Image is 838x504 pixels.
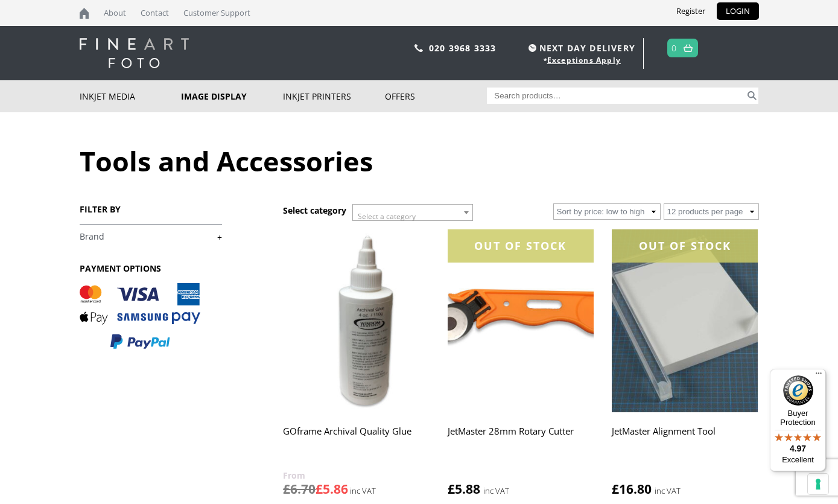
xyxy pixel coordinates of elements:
[316,480,348,497] bdi: 5.86
[745,88,759,104] button: Search
[283,229,429,498] a: GOframe Archival Quality Glue £6.70£5.86
[790,444,806,453] span: 4.97
[717,2,759,20] a: LOGIN
[612,480,619,497] span: £
[448,420,594,468] h2: JetMaster 28mm Rotary Cutter
[80,224,222,248] h4: Brand
[358,211,416,222] span: Select a category
[667,2,714,20] a: Register
[770,369,826,471] button: Trusted Shops TrustmarkBuyer Protection4.97Excellent
[181,80,283,112] a: Image Display
[80,231,222,243] a: +
[612,420,758,468] h2: JetMaster Alignment Tool
[283,480,290,497] span: £
[448,480,480,497] bdi: 5.88
[655,484,681,498] strong: inc VAT
[612,229,758,412] img: JetMaster Alignment Tool
[80,142,759,179] h1: Tools and Accessories
[283,480,316,497] bdi: 6.70
[283,205,346,216] h3: Select category
[448,229,594,412] img: JetMaster 28mm Rotary Cutter
[80,263,222,274] h3: PAYMENT OPTIONS
[80,283,200,350] img: PAYMENT OPTIONS
[80,203,222,215] h3: FILTER BY
[525,41,635,55] span: NEXT DAY DELIVERY
[612,480,652,497] bdi: 16.80
[553,203,661,220] select: Shop order
[770,409,826,427] p: Buyer Protection
[671,39,677,57] a: 0
[414,44,423,52] img: phone.svg
[429,42,497,54] a: 020 3968 3333
[808,474,828,494] button: Your consent preferences for tracking technologies
[487,88,745,104] input: Search products…
[770,455,826,465] p: Excellent
[448,480,455,497] span: £
[80,38,189,68] img: logo-white.svg
[612,229,758,498] a: OUT OF STOCKJetMaster Alignment Tool £16.80 inc VAT
[612,229,758,263] div: OUT OF STOCK
[316,480,323,497] span: £
[448,229,594,498] a: OUT OF STOCKJetMaster 28mm Rotary Cutter £5.88 inc VAT
[529,44,536,52] img: time.svg
[80,80,182,112] a: Inkjet Media
[547,55,621,65] a: Exceptions Apply
[684,44,693,52] img: basket.svg
[283,420,429,468] h2: GOframe Archival Quality Glue
[283,229,429,412] img: GOframe Archival Quality Glue
[283,80,385,112] a: Inkjet Printers
[811,369,826,383] button: Menu
[783,375,813,406] img: Trusted Shops Trustmark
[483,484,509,498] strong: inc VAT
[448,229,594,263] div: OUT OF STOCK
[385,80,487,112] a: Offers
